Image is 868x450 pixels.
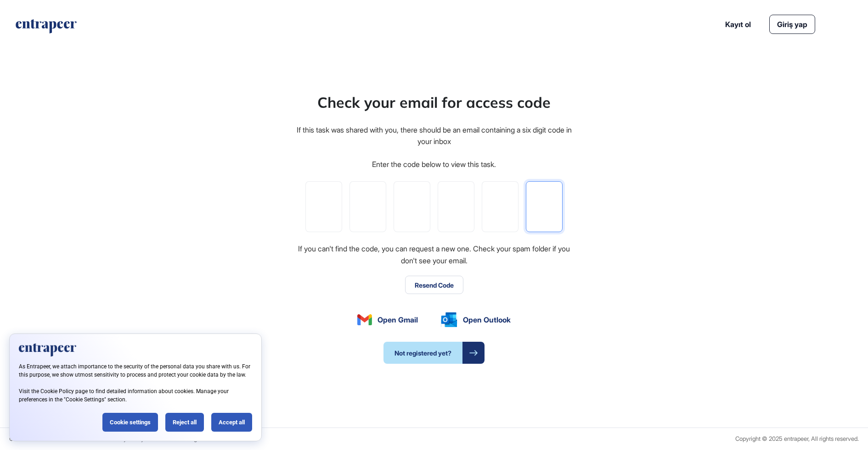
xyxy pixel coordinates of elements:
[441,312,511,327] a: Open Outlook
[357,314,418,325] a: Open Gmail
[735,435,859,442] div: Copyright © 2025 entrapeer, All rights reserved.
[463,314,511,325] span: Open Outlook
[405,276,463,294] button: Resend Code
[725,19,751,30] a: Kayıt ol
[769,15,815,34] a: Giriş yap
[295,124,573,148] div: If this task was shared with you, there should be an email containing a six digit code in your inbox
[317,91,551,113] div: Check your email for access code
[383,342,462,364] span: Not registered yet?
[383,342,485,364] a: Not registered yet?
[378,314,418,325] span: Open Gmail
[372,159,496,171] div: Enter the code below to view this task.
[15,19,78,37] a: entrapeer-logo
[295,243,573,267] div: If you can't find the code, you can request a new one. Check your spam folder if you don't see yo...
[9,435,92,442] a: Commercial Terms & Conditions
